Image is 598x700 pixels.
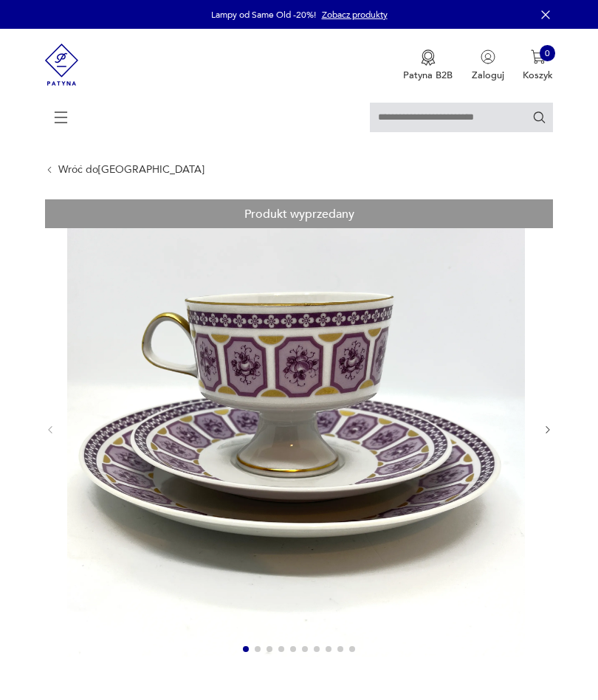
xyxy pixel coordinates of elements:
a: Wróć do[GEOGRAPHIC_DATA] [58,164,205,176]
p: Zaloguj [472,69,504,82]
img: Ikonka użytkownika [481,49,495,64]
a: Ikona medaluPatyna B2B [403,49,453,82]
button: Patyna B2B [403,49,453,82]
img: Patyna - sklep z meblami i dekoracjami vintage [45,29,79,100]
img: Ikona koszyka [531,49,546,64]
a: Zobacz produkty [322,9,388,21]
img: Zdjęcie produktu Zestaw śniadaniowy trio Lichte Fine China, Niemcy, lata 70. [67,199,525,657]
p: Patyna B2B [403,69,453,82]
p: Koszyk [523,69,553,82]
div: 0 [540,45,556,61]
button: 0Koszyk [523,49,553,82]
div: Produkt wyprzedany [45,199,554,228]
button: Zaloguj [472,49,504,82]
img: Ikona medalu [421,49,436,66]
button: Szukaj [532,110,546,124]
p: Lampy od Same Old -20%! [211,9,316,21]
